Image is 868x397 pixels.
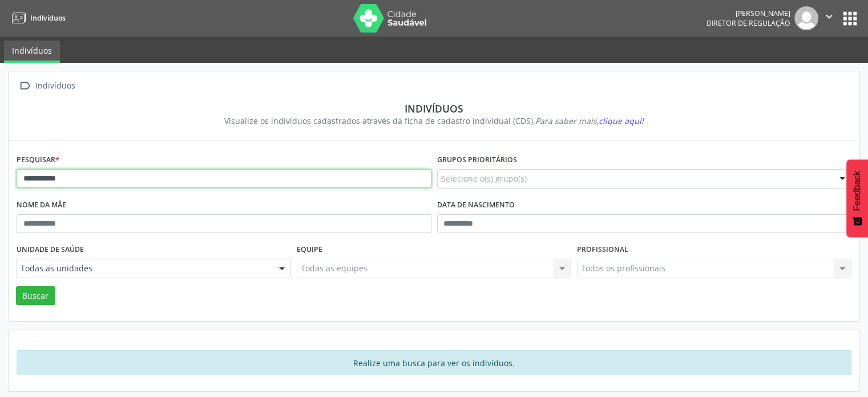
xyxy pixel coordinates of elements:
[25,102,843,115] div: Indivíduos
[17,78,33,94] i: 
[30,13,66,23] span: Indivíduos
[17,197,66,214] label: Nome da mãe
[17,350,851,375] div: Realize uma busca para ver os indivíduos.
[599,115,644,126] span: clique aqui!
[706,18,790,28] span: Diretor de regulação
[17,78,77,94] a:  Indivíduos
[437,197,515,214] label: Data de nascimento
[852,171,862,211] span: Feedback
[17,241,84,259] label: Unidade de saúde
[437,151,517,169] label: Grupos prioritários
[33,78,77,94] div: Indivíduos
[794,6,818,30] img: img
[535,115,644,126] i: Para saber mais,
[17,151,59,169] label: Pesquisar
[16,286,55,306] button: Buscar
[25,115,843,127] div: Visualize os indivíduos cadastrados através da ficha de cadastro individual (CDS).
[823,10,835,23] i: 
[441,173,527,185] span: Selecione o(s) grupo(s)
[846,159,868,237] button: Feedback - Mostrar pesquisa
[818,6,840,30] button: 
[840,9,860,29] button: apps
[577,241,628,259] label: Profissional
[706,9,790,18] div: [PERSON_NAME]
[8,9,66,27] a: Indivíduos
[4,41,60,63] a: Indivíduos
[21,263,268,274] span: Todas as unidades
[297,241,322,259] label: Equipe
